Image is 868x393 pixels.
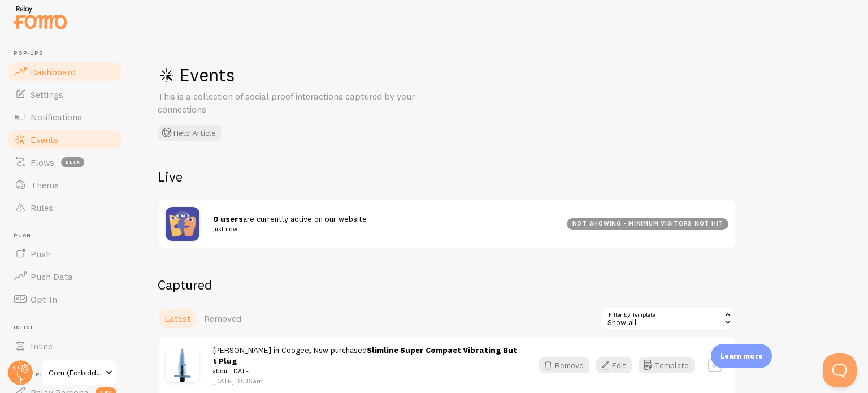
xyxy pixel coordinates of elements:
a: Latest [158,307,197,330]
div: not showing - minimum visitors not hit [567,218,728,230]
p: Learn more [720,351,763,361]
a: Inline [7,335,123,357]
a: Settings [7,83,123,106]
img: fomo-relay-logo-orange.svg [12,3,68,32]
a: Removed [197,307,248,330]
a: Theme [7,174,123,196]
div: Show all [601,307,736,330]
span: Inline [31,340,53,352]
span: Latest [164,313,190,324]
span: Flows [31,157,54,168]
a: Push Data [7,265,123,288]
img: pageviews.png [166,207,199,241]
h2: Live [158,168,736,185]
span: Settings [31,89,63,100]
span: [PERSON_NAME] in Coogee, Nsw purchased [213,345,519,377]
span: Rules [31,202,53,213]
a: Dashboard [7,61,123,83]
strong: 0 users [213,214,243,224]
a: Push [7,243,123,265]
span: Notifications [31,111,82,123]
span: Removed [204,313,241,324]
a: Flows beta [7,151,123,174]
button: Help Article [158,125,222,141]
div: Learn more [711,344,772,368]
span: Dashboard [31,66,76,77]
h2: Captured [158,276,736,293]
button: Edit [596,357,632,373]
a: Slimline Super Compact Vibrating Butt Plug [213,345,517,366]
iframe: Help Scout Beacon - Open [823,353,857,387]
span: Pop-ups [14,50,123,57]
span: Com (Forbiddenfruit) [49,366,102,379]
span: Opt-In [31,293,57,305]
a: Edit [596,357,639,373]
span: Inline [14,324,123,331]
span: beta [61,157,84,167]
span: Theme [31,179,59,191]
span: Events [31,134,58,145]
a: Opt-In [7,288,123,310]
p: This is a collection of social proof interactions captured by your connections [158,90,429,116]
span: Push [31,248,51,260]
a: Notifications [7,106,123,128]
span: Push [14,232,123,240]
a: Events [7,128,123,151]
img: slimline-super-compact-vibrating-butt-plug-1149890002.jpg [166,348,199,382]
button: Remove [539,357,589,373]
small: just now [213,224,553,234]
a: Rules [7,196,123,219]
small: about [DATE] [213,366,519,376]
span: Push Data [31,271,73,282]
a: Com (Forbiddenfruit) [41,359,117,386]
button: Template [639,357,695,373]
p: [DATE] 10:36am [213,376,519,386]
span: are currently active on our website [213,214,553,235]
h1: Events [158,63,497,87]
